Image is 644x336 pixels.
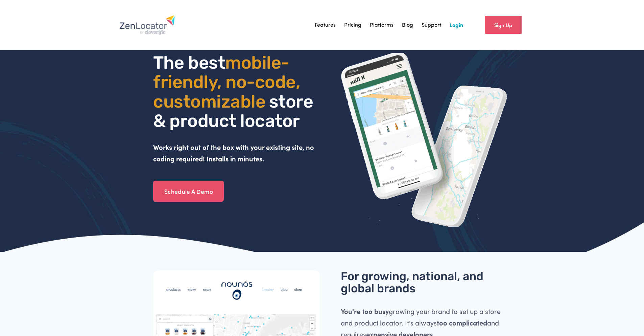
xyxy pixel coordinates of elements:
[153,91,317,131] span: store & product locator
[341,307,389,316] strong: You're too busy
[153,52,304,112] span: mobile- friendly, no-code, customizable
[437,318,487,327] strong: too complicated
[344,20,361,30] a: Pricing
[402,20,413,30] a: Blog
[341,269,486,295] span: For growing, national, and global brands
[341,53,508,227] img: ZenLocator phone mockup gif
[485,16,522,34] a: Sign Up
[153,52,225,73] span: The best
[422,20,441,30] a: Support
[153,142,316,163] strong: Works right out of the box with your existing site, no coding required! Installs in minutes.
[153,181,224,202] a: Schedule A Demo
[450,20,463,30] a: Login
[119,15,175,35] img: Zenlocator
[370,20,393,30] a: Platforms
[315,20,336,30] a: Features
